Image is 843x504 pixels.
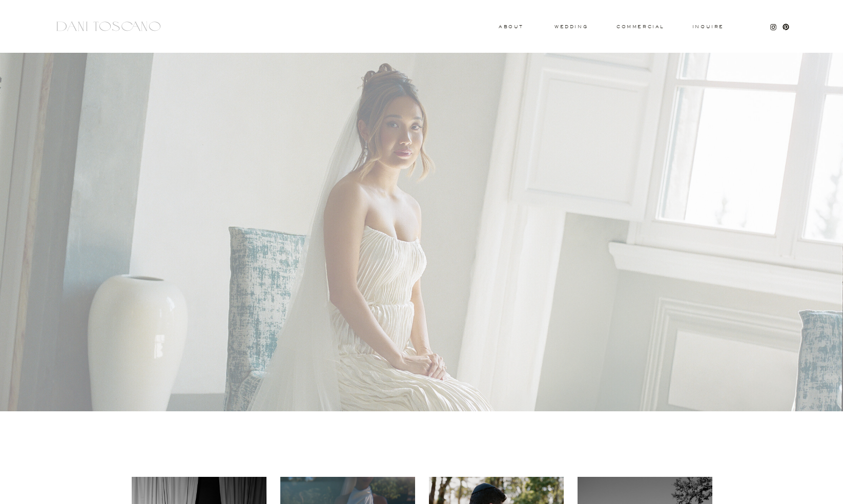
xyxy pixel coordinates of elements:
[499,25,521,28] a: About
[616,25,664,29] a: commercial
[692,25,725,30] a: Inquire
[554,25,588,28] a: wedding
